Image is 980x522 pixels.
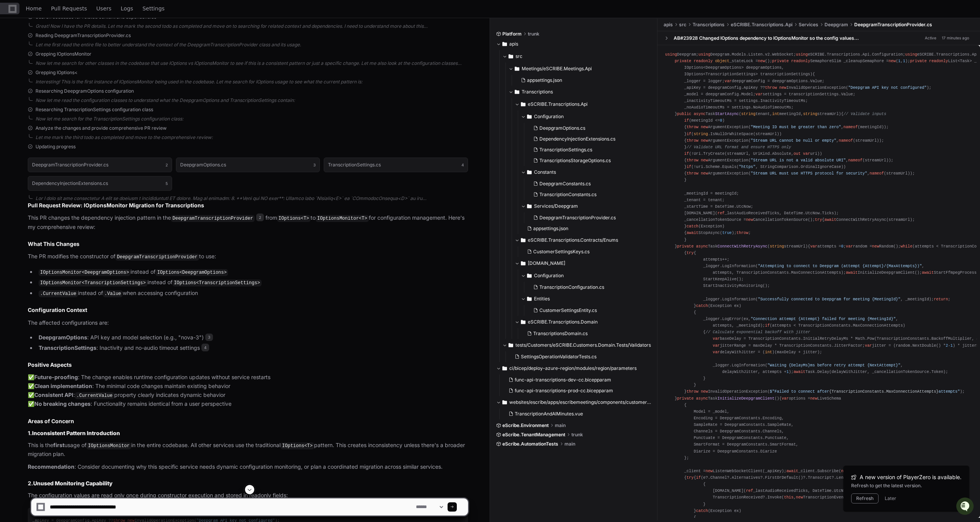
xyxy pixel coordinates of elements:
span: "Deepgram API key not configured" [848,85,926,90]
span: 2 [166,162,168,168]
button: websites/escribe/apps/escribemeetings/components/customers/settings [496,396,652,408]
span: 1 [898,59,901,63]
span: Transcriptions [693,22,725,28]
span: var [713,336,720,341]
span: Logs [121,6,133,11]
span: tests/Customers/eSCRIBE.Customers.Domain.Tests/Validators [515,342,651,348]
span: // Calculate exponential backoff with jitter [706,330,810,334]
p: This PR changes the dependency injection pattern in the from to for configuration management. Her... [28,214,468,231]
strong: Inconsistent Pattern Introduction [32,430,120,436]
span: func-api-transcriptions-prod-cc.bicepparam [515,388,613,394]
span: string [694,132,708,136]
h3: 1. [28,429,468,437]
span: func-api-transcriptions-dev-cc.bicepparam [515,377,611,383]
span: private [677,244,694,249]
div: Let me mark the third todo as completed and move to the comprehensive review: [35,134,468,141]
span: Reading DeepgramTranscriptionProvider.cs [35,32,131,39]
button: func-api-transcriptions-dev-cc.bicepparam [505,375,647,385]
span: 1 [950,343,953,348]
span: DeepgramTranscriptionProvider.cs [539,215,616,221]
li: : API key and model selection (e.g., "nova-3") [36,333,468,342]
button: Later [885,495,896,502]
span: Constants [534,169,556,175]
button: func-api-transcriptions-prod-cc.bicepparam [505,385,647,396]
span: Researching TranscriptionSettings configuration class [35,107,153,113]
button: DeepgramConstants.cs [530,178,647,189]
div: Refresh to get the latest version. [851,483,961,489]
span: private [772,59,789,63]
svg: Directory [521,317,525,327]
span: await [786,469,798,473]
button: DeepgramOptions.cs [530,123,647,134]
span: 1 [903,59,905,63]
span: main [564,441,575,447]
span: 1 [786,369,789,374]
span: new [758,59,765,63]
svg: Directory [502,39,507,49]
div: Now let me read the configuration classes to understand what the DeepgramOptions and Transcriptio... [35,97,468,103]
button: appsettings.json [524,223,647,234]
span: 2 [256,214,264,221]
code: DeepgramTranscriptionProvider [171,215,255,222]
span: "Stream URL cannot be null or empty" [751,138,836,143]
span: "Stream URL is not a valid absolute URI" [751,158,846,163]
span: // Validate inputs [843,112,886,116]
span: new [701,389,708,394]
span: catch [686,224,698,229]
span: using [796,52,808,57]
li: instead of [36,278,468,287]
span: new [701,158,708,163]
span: Configuration [534,114,564,120]
span: new [701,125,708,129]
span: InitializeDeepgramClient [718,396,775,401]
button: CustomerSettingsEntity.cs [530,305,647,316]
span: 4 [201,344,209,351]
span: [DOMAIN_NAME] [528,260,565,266]
span: ConnectWithRetryAsync [718,244,767,249]
span: DeepgramOptions.cs [539,125,585,131]
code: .CurrentValue [75,392,114,399]
strong: Clean implementation [34,383,92,389]
button: Constants [521,166,652,178]
strong: No breaking changes [34,400,91,407]
span: new [701,138,708,143]
svg: Directory [527,168,532,177]
span: await [794,369,806,374]
span: // Validate URL format and ensure HTTPS only [686,145,791,149]
div: Now let me search for the TranscriptionSettings configuration class: [35,116,468,122]
span: TranscriptionAndAIMinutes.vue [515,411,583,417]
code: IOptions<DeepgramOptions> [155,269,228,276]
span: $"Failed to connect after attempts" [770,389,960,394]
p: This is the usage of in the entire codebase. All other services use the traditional pattern. This... [28,441,468,459]
span: if [686,132,691,136]
span: throw [686,158,698,163]
button: TranscriptionsDomain.cs [524,328,647,339]
div: We're available if you need us! [26,65,98,71]
span: main [555,422,566,429]
span: await [825,217,836,222]
span: eScribe.AutomationTests [502,441,558,447]
strong: DeepgramOptions [39,334,87,341]
button: Refresh [851,493,879,503]
span: SettingsOperationValidatorTests.cs [521,354,596,360]
span: async [696,244,708,249]
code: IOptions<T> [277,215,311,222]
span: new [872,244,879,249]
svg: Directory [521,259,525,268]
button: TranscriptionSettings.cs [530,144,647,155]
span: throw [686,125,698,129]
span: Grepping IOptions< [35,69,78,76]
h1: TranscriptionSettings.cs [328,163,381,167]
span: string [803,112,817,116]
span: eSCRIBE.Transcriptions.Api [528,101,588,107]
h2: What This Changes [28,240,468,248]
strong: Unused Monitoring Capability [33,480,113,486]
code: IOptions<TranscriptionSettings> [172,280,262,286]
span: Entities [534,296,550,302]
button: SettingsOperationValidatorTests.cs [512,351,647,362]
span: TranscriptionConfiguration.cs [539,284,604,290]
span: var [713,343,720,348]
svg: Directory [521,100,525,109]
svg: Directory [515,87,519,97]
